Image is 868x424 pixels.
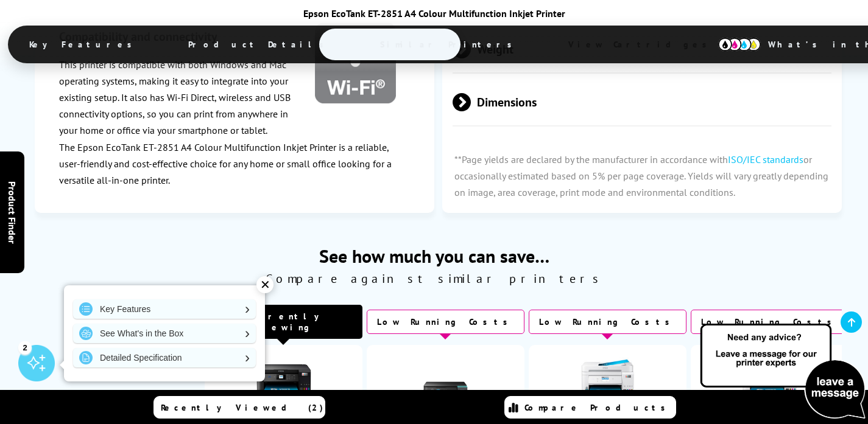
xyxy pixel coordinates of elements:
[453,80,831,125] span: Dimensions
[59,139,410,189] p: The Epson EcoTank ET-2851 A4 Colour Multifunction Inkjet Printer is a reliable, user-friendly and...
[550,29,736,60] span: View Cartridges
[504,396,676,419] a: Compare Products
[161,402,323,413] span: Recently Viewed (2)
[256,276,273,293] div: ✕
[728,153,803,165] a: ISO/IEC standards
[697,322,868,422] img: Open Live Chat window
[442,139,842,214] p: **Page yields are declared by the manufacturer in accordance with or occasionally estimated based...
[73,299,256,319] a: Key Features
[529,310,686,334] div: Low Running Costs
[59,57,410,139] p: This printer is compatible with both Windows and Mac operating systems, making it easy to integra...
[367,310,524,334] div: Low Running Costs
[26,271,842,287] span: Compare against similar printers
[73,324,256,343] a: See What's in the Box
[415,357,476,418] img: epson-et-2951-front-small.jpg
[577,357,638,418] img: epson-et-4856-ink-included-new-small.jpg
[205,305,362,339] div: Currently Viewing
[8,7,861,19] div: Epson EcoTank ET-2851 A4 Colour Multifunction Inkjet Printer
[18,341,32,354] div: 2
[524,402,672,413] span: Compare Products
[170,30,348,59] span: Product Details
[718,38,761,51] img: cmyk-icon.svg
[691,310,849,334] div: Low Running Costs
[11,30,157,59] span: Key Features
[73,348,256,367] a: Detailed Specification
[362,30,537,59] span: Similar Printers
[26,244,842,268] span: See how much you can save…
[6,181,18,243] span: Product Finder
[253,357,314,418] img: epson-et-2850-ink-included-new-med.jpg
[153,396,325,419] a: Recently Viewed (2)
